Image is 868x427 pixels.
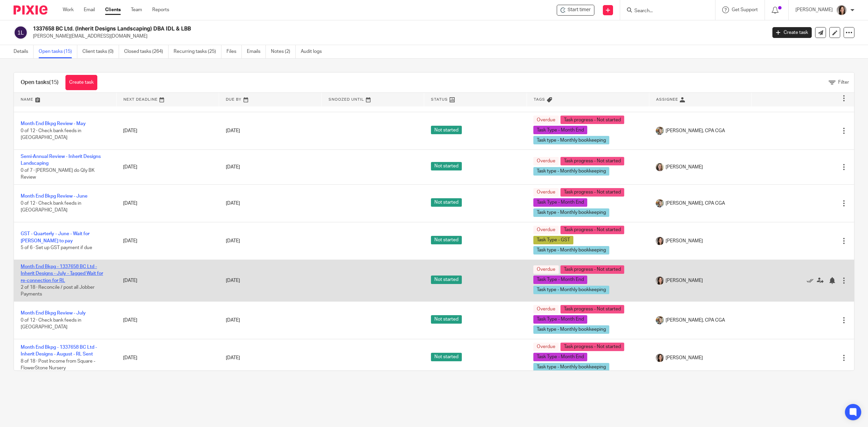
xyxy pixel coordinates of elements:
[838,80,849,85] span: Filter
[21,201,81,213] span: 0 of 12 · Check bank feeds in [GEOGRAPHIC_DATA]
[634,8,695,14] input: Search
[560,265,624,274] span: Task progress - Not started
[533,167,609,176] span: Task type - Monthly bookkeeping
[533,116,559,124] span: Overdue
[65,75,97,90] a: Create task
[807,277,817,284] a: Mark as done
[21,154,101,166] a: Semi-Annual Review - Inherit Designs Landscaping
[116,112,219,150] td: [DATE]
[533,198,587,207] span: Task Type - Month End
[226,318,240,323] span: [DATE]
[533,136,609,144] span: Task type - Monthly bookkeeping
[116,339,219,377] td: [DATE]
[533,325,609,334] span: Task type - Monthly bookkeeping
[247,45,266,58] a: Emails
[431,236,462,244] span: Not started
[226,239,240,243] span: [DATE]
[533,363,609,371] span: Task type - Monthly bookkeeping
[226,165,240,169] span: [DATE]
[666,277,703,284] span: [PERSON_NAME]
[431,198,462,207] span: Not started
[14,45,34,58] a: Details
[226,278,240,283] span: [DATE]
[116,184,219,222] td: [DATE]
[63,6,74,13] a: Work
[14,25,28,40] img: svg%3E
[656,277,664,285] img: Danielle%20photo.jpg
[21,231,90,243] a: GST - Quarterly - June - Wait for [PERSON_NAME] to pay
[533,286,609,294] span: Task type - Monthly bookkeeping
[116,260,219,301] td: [DATE]
[431,276,462,284] span: Not started
[226,45,242,58] a: Files
[533,305,559,313] span: Overdue
[533,265,559,274] span: Overdue
[560,157,624,165] span: Task progress - Not started
[656,163,664,171] img: IMG_7896.JPG
[666,354,703,361] span: [PERSON_NAME]
[39,45,77,58] a: Open tasks (15)
[14,5,47,15] img: Pixie
[21,285,95,297] span: 2 of 18 · Reconcile / post all Jobber Payments
[21,168,95,180] span: 0 of 7 · [PERSON_NAME] do Qly BK Review
[431,98,448,101] span: Status
[560,305,624,313] span: Task progress - Not started
[560,343,624,351] span: Task progress - Not started
[533,126,587,134] span: Task Type - Month End
[116,150,219,185] td: [DATE]
[431,162,462,170] span: Not started
[666,317,725,324] span: [PERSON_NAME], CPA CGA
[533,315,587,324] span: Task Type - Month End
[656,199,664,207] img: Chrissy%20McGale%20Bio%20Pic%201.jpg
[226,128,240,133] span: [DATE]
[533,246,609,255] span: Task type - Monthly bookkeeping
[116,302,219,339] td: [DATE]
[533,276,587,284] span: Task Type - Month End
[21,264,103,283] a: Month End Bkpg - 1337658 BC Ltd - Inherit Designs - July - Tagged Wait for re-connection for RL
[226,201,240,206] span: [DATE]
[21,345,97,357] a: Month End Bkpg - 1337658 BC Ltd - Inherit Designs - August - RL Sent
[560,226,624,234] span: Task progress - Not started
[533,157,559,165] span: Overdue
[533,236,573,244] span: Task Type - GST
[533,208,609,217] span: Task type - Monthly bookkeeping
[21,311,86,316] a: Month End Bkpg Review - July
[174,45,221,58] a: Recurring tasks (25)
[21,359,95,371] span: 8 of 18 · Post Income from Square - FlowerStone Nursery
[533,188,559,197] span: Overdue
[21,194,87,199] a: Month End Bkpg Review - June
[656,316,664,324] img: Chrissy%20McGale%20Bio%20Pic%201.jpg
[21,245,92,250] span: 5 of 6 · Set up GST payment if due
[533,226,559,234] span: Overdue
[124,45,169,58] a: Closed tasks (264)
[772,27,812,38] a: Create task
[116,222,219,260] td: [DATE]
[21,103,48,107] span: 0 of 1 · Task 1
[21,128,81,140] span: 0 of 12 · Check bank feeds in [GEOGRAPHIC_DATA]
[271,45,296,58] a: Notes (2)
[33,25,616,33] h2: 1337658 BC Ltd. (Inherit Designs Landscaping) DBA IDL & LBB
[732,7,758,12] span: Get Support
[431,353,462,361] span: Not started
[795,6,833,13] p: [PERSON_NAME]
[301,45,327,58] a: Audit logs
[560,188,624,197] span: Task progress - Not started
[666,164,703,170] span: [PERSON_NAME]
[226,355,240,360] span: [DATE]
[431,126,462,134] span: Not started
[21,79,59,86] h1: Open tasks
[105,6,121,13] a: Clients
[666,238,703,244] span: [PERSON_NAME]
[49,80,59,85] span: (15)
[533,353,587,361] span: Task Type - Month End
[84,6,95,13] a: Email
[82,45,119,58] a: Client tasks (0)
[560,116,624,124] span: Task progress - Not started
[656,127,664,135] img: Chrissy%20McGale%20Bio%20Pic%201.jpg
[836,5,847,16] img: Danielle%20photo.jpg
[666,200,725,207] span: [PERSON_NAME], CPA CGA
[656,237,664,245] img: Danielle%20photo.jpg
[329,98,364,101] span: Snoozed Until
[666,127,725,134] span: [PERSON_NAME], CPA CGA
[152,6,169,13] a: Reports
